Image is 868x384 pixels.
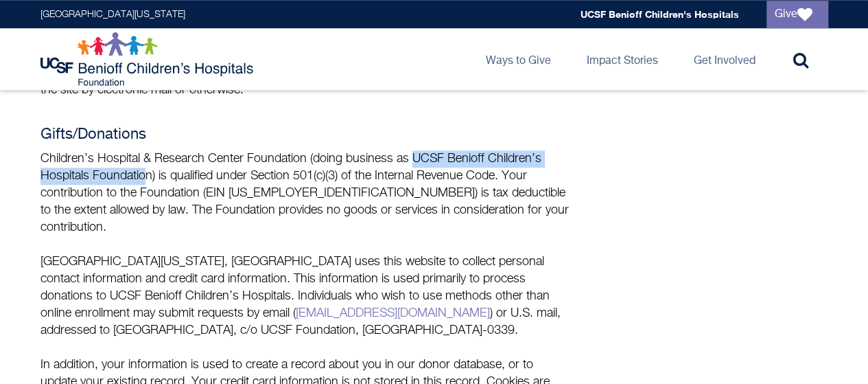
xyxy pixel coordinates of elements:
[40,32,257,87] img: Logo for UCSF Benioff Children's Hospitals Foundation
[40,253,569,339] p: [GEOGRAPHIC_DATA][US_STATE], [GEOGRAPHIC_DATA] uses this website to collect personal contact info...
[40,10,185,19] a: [GEOGRAPHIC_DATA][US_STATE]
[580,8,739,20] a: UCSF Benioff Children's Hospitals
[40,126,569,144] h4: Gifts/Donations
[475,28,562,90] a: Ways to Give
[296,307,490,319] a: [EMAIL_ADDRESS][DOMAIN_NAME]
[766,1,828,28] a: Give
[40,150,569,236] p: Children’s Hospital & Research Center Foundation (doing business as UCSF Benioff Children’s Hospi...
[683,28,766,90] a: Get Involved
[576,28,669,90] a: Impact Stories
